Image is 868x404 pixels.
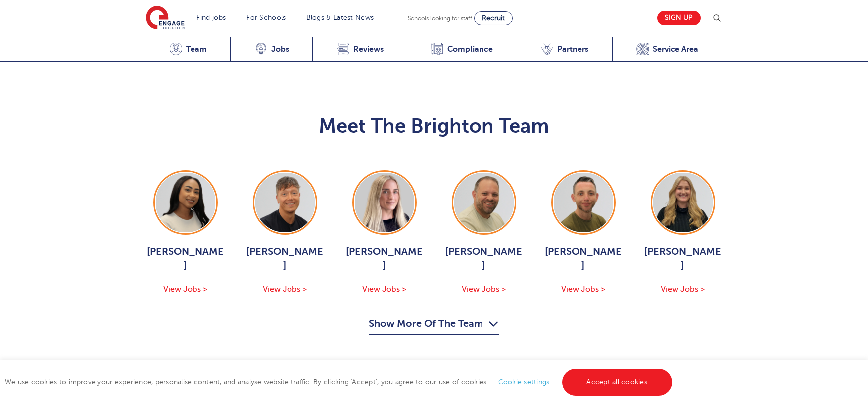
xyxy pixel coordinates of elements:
[447,44,493,54] span: Compliance
[245,170,325,296] a: [PERSON_NAME] View Jobs >
[163,285,207,294] span: View Jobs >
[657,11,701,25] a: Sign up
[230,37,312,62] a: Jobs
[444,245,524,273] span: [PERSON_NAME]
[643,245,723,273] span: [PERSON_NAME]
[661,285,705,294] span: View Jobs >
[245,245,325,273] span: [PERSON_NAME]
[544,245,623,273] span: [PERSON_NAME]
[444,170,524,296] a: [PERSON_NAME] View Jobs >
[146,6,185,31] img: Engage Education
[5,378,675,386] span: We use cookies to improve your experience, personalise content, and analyse website traffic. By c...
[146,170,225,296] a: [PERSON_NAME] View Jobs >
[306,14,374,21] a: Blogs & Latest News
[517,37,612,62] a: Partners
[482,14,505,22] span: Recruit
[612,37,723,62] a: Service Area
[353,44,384,54] span: Reviews
[462,285,506,294] span: View Jobs >
[246,14,286,21] a: For Schools
[355,173,414,232] img: Megan Parsons
[312,37,407,62] a: Reviews
[407,37,517,62] a: Compliance
[653,173,713,232] img: Gemma White
[146,245,225,273] span: [PERSON_NAME]
[474,11,513,25] a: Recruit
[557,44,588,54] span: Partners
[156,173,215,232] img: Mia Menson
[544,170,623,296] a: [PERSON_NAME] View Jobs >
[408,15,472,22] span: Schools looking for staff
[255,173,315,232] img: Aaron Blackwell
[345,245,424,273] span: [PERSON_NAME]
[263,285,307,294] span: View Jobs >
[643,170,723,296] a: [PERSON_NAME] View Jobs >
[345,170,424,296] a: [PERSON_NAME] View Jobs >
[186,44,207,54] span: Team
[369,316,499,335] button: Show More Of The Team
[271,44,289,54] span: Jobs
[197,14,226,21] a: Find jobs
[146,114,723,138] h2: Meet The Brighton Team
[498,378,550,386] a: Cookie settings
[454,173,514,232] img: Paul Tricker
[653,44,698,54] span: Service Area
[362,285,406,294] span: View Jobs >
[554,173,613,232] img: Ryan Simmons
[146,37,231,62] a: Team
[562,369,673,396] a: Accept all cookies
[561,285,605,294] span: View Jobs >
